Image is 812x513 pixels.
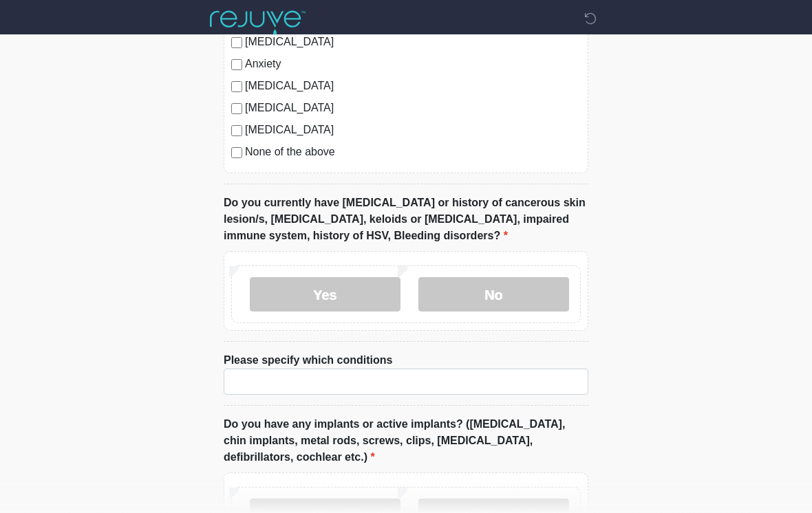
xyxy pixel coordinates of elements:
[245,56,581,72] label: Anxiety
[224,195,588,244] label: Do you currently have [MEDICAL_DATA] or history of cancerous skin lesion/s, [MEDICAL_DATA], keloi...
[224,416,588,466] label: Do you have any implants or active implants? ([MEDICAL_DATA], chin implants, metal rods, screws, ...
[245,78,581,94] label: [MEDICAL_DATA]
[245,144,581,160] label: None of the above
[245,100,581,116] label: [MEDICAL_DATA]
[231,81,242,92] input: [MEDICAL_DATA]
[250,277,400,312] label: Yes
[231,147,242,158] input: None of the above
[210,10,306,35] img: Rejuve Clinics Logo
[245,122,581,138] label: [MEDICAL_DATA]
[418,277,569,312] label: No
[231,103,242,114] input: [MEDICAL_DATA]
[224,352,392,369] label: Please specify which conditions
[231,59,242,70] input: Anxiety
[231,125,242,136] input: [MEDICAL_DATA]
